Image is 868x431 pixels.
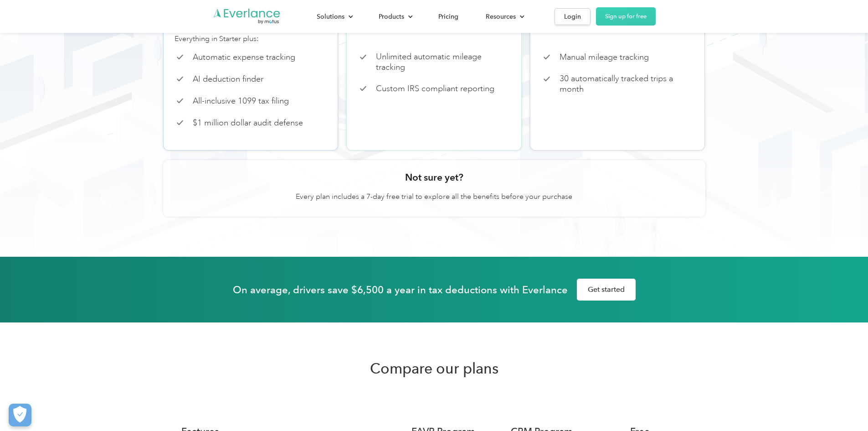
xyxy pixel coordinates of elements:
p: Automatic expense tracking [193,52,295,62]
div: Login [564,11,581,22]
a: Go to homepage [213,8,281,25]
a: Pricing [429,9,467,25]
p: AI deduction finder [193,74,263,84]
div: Resources [486,11,516,22]
input: Submit [157,83,216,102]
p: Custom IRS compliant reporting [376,83,494,94]
p: Unlimited automatic mileage tracking [376,52,510,72]
p: All-inclusive 1099 tax filing [193,96,289,106]
h3: Not sure yet? [405,171,463,184]
p: $1 million dollar audit defense [193,118,303,128]
div: Solutions [317,11,344,22]
div: Resources [477,9,532,25]
button: Cookies Settings [9,404,31,426]
h2: Compare our plans [370,359,498,378]
div: Products [370,9,420,25]
div: Everything in Starter plus: [175,33,327,44]
p: 30 automatically tracked trips a month [560,73,694,94]
input: Submit [157,120,216,139]
div: Pricing [438,11,458,22]
a: Login [555,8,591,25]
a: Get started [577,279,636,301]
p: Manual mileage tracking [560,52,649,62]
div: Solutions [308,9,360,25]
div: Products [379,11,404,22]
a: Sign up for free [596,7,656,26]
p: Every plan includes a 7-day free trial to explore all the benefits before your purchase [296,191,572,202]
div: On average, drivers save $6,500 a year in tax deductions with Everlance [233,283,568,296]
